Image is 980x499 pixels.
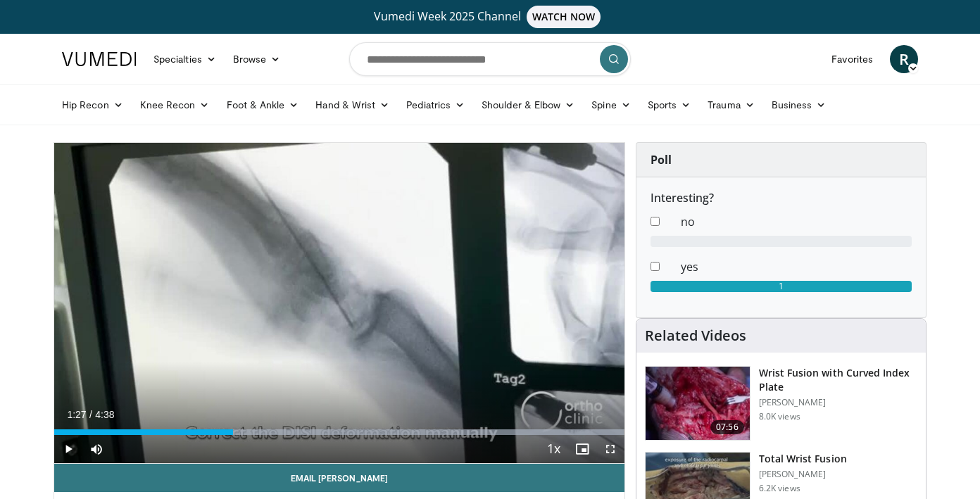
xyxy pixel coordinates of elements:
a: Hand & Wrist [307,91,398,119]
span: 4:38 [95,409,114,420]
strong: Poll [651,152,672,168]
span: WATCH NOW [527,6,601,28]
button: Play [54,435,82,463]
dd: yes [670,258,922,275]
button: Fullscreen [596,435,624,463]
a: Pediatrics [398,91,473,119]
a: R [890,45,918,73]
span: 1:27 [67,409,86,420]
a: 07:56 Wrist Fusion with Curved Index Plate [PERSON_NAME] 8.0K views [645,366,917,441]
dd: no [670,213,922,230]
p: 6.2K views [759,483,800,494]
a: Specialties [145,45,225,73]
span: / [89,409,92,420]
a: Hip Recon [54,91,132,119]
input: Search topics, interventions [349,42,631,76]
a: Foot & Ankle [218,91,308,119]
img: 69caa8a0-39e4-40a6-a88f-d00045569e83.150x105_q85_crop-smart_upscale.jpg [646,367,750,440]
a: Trauma [699,91,763,119]
a: Business [763,91,835,119]
a: Email [PERSON_NAME] [54,464,624,492]
p: [PERSON_NAME] [759,397,917,408]
a: Vumedi Week 2025 ChannelWATCH NOW [64,6,916,28]
span: 07:56 [710,420,744,434]
a: Sports [639,91,700,119]
a: Browse [225,45,289,73]
a: Favorites [823,45,881,73]
video-js: Video Player [54,143,624,464]
p: 8.0K views [759,411,800,422]
h4: Related Videos [645,327,746,344]
button: Enable picture-in-picture mode [568,435,596,463]
div: 1 [651,281,912,292]
a: Shoulder & Elbow [473,91,583,119]
button: Playback Rate [540,435,568,463]
button: Mute [82,435,111,463]
img: VuMedi Logo [62,52,137,66]
h3: Total Wrist Fusion [759,452,847,466]
h6: Interesting? [651,191,912,205]
div: Progress Bar [54,429,624,435]
a: Spine [583,91,639,119]
p: [PERSON_NAME] [759,469,847,480]
h3: Wrist Fusion with Curved Index Plate [759,366,917,394]
a: Knee Recon [132,91,218,119]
